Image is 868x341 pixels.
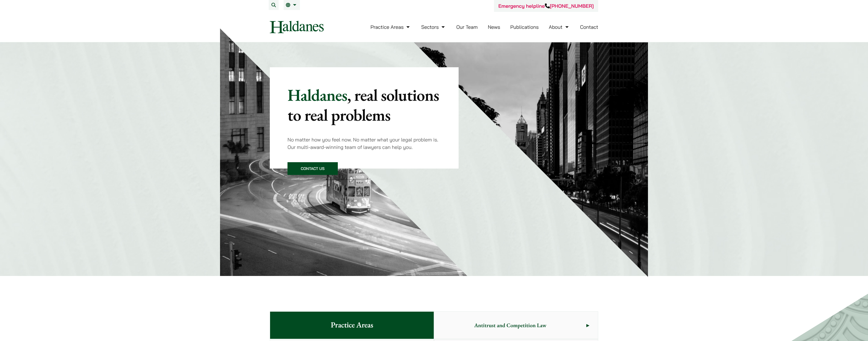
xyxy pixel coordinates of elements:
a: Contact Us [287,162,338,175]
a: Practice Areas [370,24,411,30]
span: Antitrust and Competition Law [434,312,586,338]
a: Sectors [421,24,446,30]
a: News [488,24,500,30]
a: Antitrust and Competition Law [434,312,598,339]
a: About [549,24,570,30]
p: No matter how you feel now. No matter what your legal problem is. Our multi-award-winning team of... [287,136,441,151]
a: Our Team [456,24,478,30]
p: Haldanes [287,85,441,125]
span: Practice Areas [322,312,382,339]
a: EN [286,3,298,7]
img: Logo of Haldanes [270,21,324,33]
a: Emergency helpline[PHONE_NUMBER] [498,3,594,9]
a: Publications [510,24,539,30]
mark: , real solutions to real problems [287,84,439,126]
a: Contact [580,24,598,30]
